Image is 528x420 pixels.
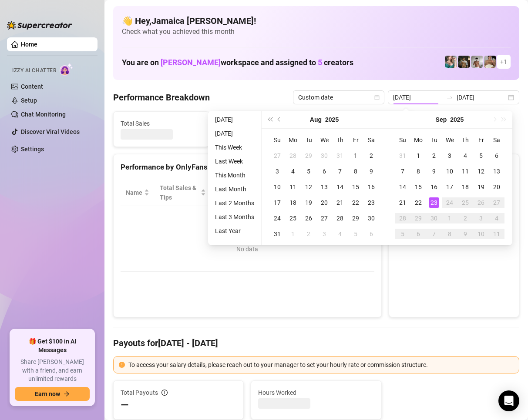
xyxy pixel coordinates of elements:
a: Settings [21,146,44,153]
span: Hours Worked [258,388,374,397]
div: Performance by OnlyFans Creator [121,161,374,173]
th: Total Sales & Tips [155,180,211,206]
img: Zaddy [445,56,457,68]
span: Chat Conversion [321,183,362,202]
a: Setup [21,97,37,104]
span: Earn now [35,390,60,397]
span: [PERSON_NAME] [161,58,221,67]
span: exclamation-circle [119,362,125,368]
a: Discover Viral Videos [21,128,80,135]
span: Total Sales [121,119,202,128]
input: End date [457,93,506,102]
button: Earn nowarrow-right [15,387,90,401]
span: 🎁 Get $100 in AI Messages [15,337,90,354]
h4: Performance Breakdown [113,91,210,103]
span: Izzy AI Chatter [12,67,56,75]
a: Home [21,41,37,48]
span: Name [126,188,142,197]
span: + 1 [500,57,507,67]
span: Messages Sent [327,119,409,128]
span: arrow-right [64,391,70,397]
img: logo-BBDzfeDw.svg [7,21,72,30]
img: aussieboy_j [471,56,483,68]
span: Check what you achieved this month [122,27,511,37]
span: Active Chats [224,119,305,128]
div: Open Intercom Messenger [498,390,519,411]
span: to [446,94,453,101]
span: info-circle [161,390,168,396]
span: Custom date [298,91,379,104]
span: Total Payouts [121,388,158,397]
div: No data [129,244,366,254]
img: AI Chatter [60,63,73,76]
span: calendar [374,95,380,100]
th: Chat Conversion [316,180,374,206]
h1: You are on workspace and assigned to creators [122,58,353,67]
span: Sales / Hour [275,183,303,202]
span: Share [PERSON_NAME] with a friend, and earn unlimited rewards [15,358,90,383]
img: Aussieboy_jfree [484,56,496,68]
div: Est. Hours Worked [216,183,258,202]
th: Name [121,180,155,206]
span: Total Sales & Tips [160,183,199,202]
div: To access your salary details, please reach out to your manager to set your hourly rate or commis... [128,360,514,370]
span: — [121,398,129,412]
a: Content [21,83,43,90]
th: Sales / Hour [270,180,316,206]
input: Start date [393,93,443,102]
h4: 👋 Hey, Jamaica [PERSON_NAME] ! [122,15,511,27]
span: swap-right [446,94,453,101]
img: Tony [458,56,470,68]
div: Sales by OnlyFans Creator [396,161,512,173]
a: Chat Monitoring [21,111,66,118]
h4: Payouts for [DATE] - [DATE] [113,337,519,349]
span: 5 [318,58,322,67]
